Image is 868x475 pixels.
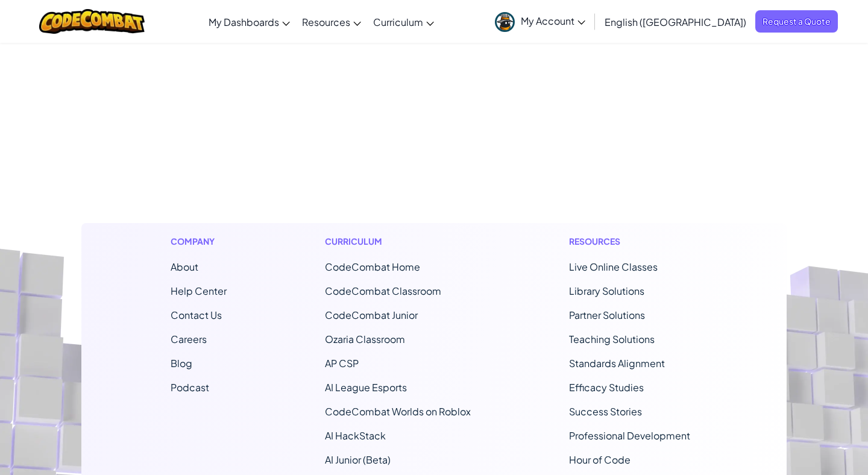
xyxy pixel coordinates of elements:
h1: Company [171,235,227,248]
a: Success Stories [569,405,642,418]
img: avatar [495,12,515,32]
a: My Account [489,2,591,40]
a: About [171,260,198,273]
a: Curriculum [367,5,440,38]
img: CodeCombat logo [39,9,145,34]
a: My Dashboards [203,5,296,38]
a: AI League Esports [325,381,407,394]
span: Resources [302,16,350,28]
a: Help Center [171,285,227,297]
a: Blog [171,357,192,370]
span: Contact Us [171,309,222,321]
a: Teaching Solutions [569,333,655,345]
a: Library Solutions [569,285,644,297]
a: Live Online Classes [569,260,658,273]
a: AI Junior (Beta) [325,453,391,466]
a: Partner Solutions [569,309,645,321]
a: AI HackStack [325,429,386,442]
a: Podcast [171,381,209,394]
span: Curriculum [373,16,423,28]
a: Hour of Code [569,453,631,466]
a: Careers [171,333,207,345]
a: Ozaria Classroom [325,333,405,345]
span: CodeCombat Home [325,260,420,273]
span: English ([GEOGRAPHIC_DATA]) [605,16,746,28]
a: Efficacy Studies [569,381,644,394]
a: CodeCombat Worlds on Roblox [325,405,471,418]
h1: Resources [569,235,697,248]
span: My Dashboards [209,16,279,28]
a: CodeCombat Junior [325,309,418,321]
h1: Curriculum [325,235,471,248]
a: CodeCombat Classroom [325,285,441,297]
a: English ([GEOGRAPHIC_DATA]) [599,5,752,38]
a: Resources [296,5,367,38]
span: My Account [521,14,585,27]
a: Professional Development [569,429,690,442]
a: Request a Quote [755,10,838,33]
a: Standards Alignment [569,357,665,370]
a: AP CSP [325,357,359,370]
